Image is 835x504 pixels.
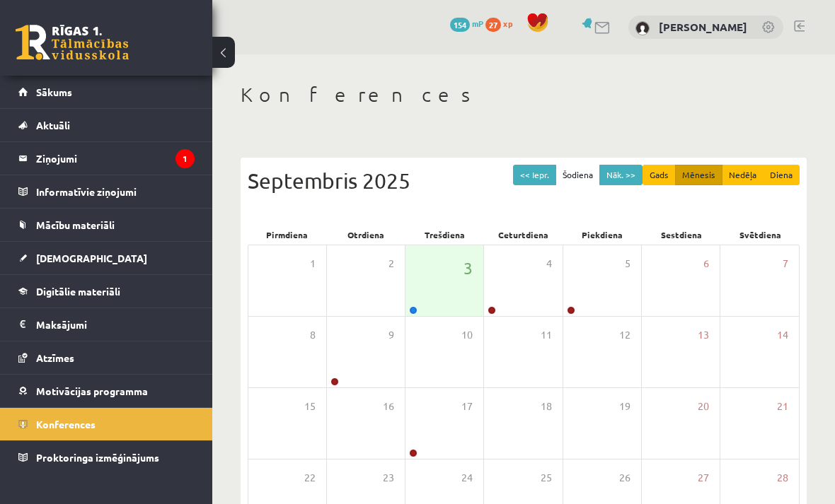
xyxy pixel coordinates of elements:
[36,175,195,208] legend: Informatīvie ziņojumi
[388,327,394,343] span: 9
[642,225,720,245] div: Sestdiena
[36,451,159,464] span: Proktoringa izmēģinājums
[248,225,326,245] div: Pirmdiena
[563,225,642,245] div: Piekdiena
[777,399,788,414] span: 21
[310,256,316,271] span: 1
[405,225,484,245] div: Trešdiena
[304,470,316,486] span: 22
[703,256,709,271] span: 6
[18,275,195,307] a: Digitālie materiāli
[555,165,600,185] button: Šodiena
[175,149,195,168] i: 1
[18,76,195,108] a: Sākums
[18,209,195,241] a: Mācību materiāli
[599,165,643,185] button: Nāk. >>
[36,351,74,364] span: Atzīmes
[18,242,195,274] a: [DEMOGRAPHIC_DATA]
[643,165,676,185] button: Gads
[783,256,788,271] span: 7
[18,175,195,208] a: Informatīvie ziņojumi
[472,18,483,29] span: mP
[36,252,147,264] span: [DEMOGRAPHIC_DATA]
[18,142,195,175] a: Ziņojumi1
[388,256,394,271] span: 2
[16,25,129,60] a: Rīgas 1. Tālmācības vidusskola
[777,327,788,343] span: 14
[461,327,473,343] span: 10
[541,470,552,486] span: 25
[698,470,709,486] span: 27
[541,399,552,414] span: 18
[18,408,195,440] a: Konferences
[326,225,405,245] div: Otrdiena
[36,86,72,98] span: Sākums
[484,225,563,245] div: Ceturtdiena
[635,21,650,35] img: Ģertrūde Kairiša
[36,218,115,231] span: Mācību materiāli
[36,418,96,430] span: Konferences
[485,18,519,29] a: 27 xp
[619,470,630,486] span: 26
[659,20,747,34] a: [PERSON_NAME]
[36,142,195,175] legend: Ziņojumi
[18,441,195,474] a: Proktoringa izmēģinājums
[450,18,470,32] span: 154
[461,399,473,414] span: 17
[619,399,630,414] span: 19
[18,341,195,374] a: Atzīmes
[763,165,800,185] button: Diena
[18,375,195,407] a: Motivācijas programma
[36,385,148,397] span: Motivācijas programma
[310,327,316,343] span: 8
[304,399,316,414] span: 15
[513,165,556,185] button: << Iepr.
[383,470,394,486] span: 23
[485,18,501,32] span: 27
[546,256,552,271] span: 4
[36,308,195,341] legend: Maksājumi
[241,83,807,107] h1: Konferences
[675,165,722,185] button: Mēnesis
[36,119,70,131] span: Aktuāli
[503,18,512,29] span: xp
[721,225,800,245] div: Svētdiena
[463,256,473,280] span: 3
[619,327,630,343] span: 12
[625,256,630,271] span: 5
[383,399,394,414] span: 16
[450,18,483,29] a: 154 mP
[461,470,473,486] span: 24
[698,327,709,343] span: 13
[248,165,800,197] div: Septembris 2025
[18,109,195,141] a: Aktuāli
[541,327,552,343] span: 11
[36,285,120,298] span: Digitālie materiāli
[722,165,764,185] button: Nedēļa
[777,470,788,486] span: 28
[18,308,195,341] a: Maksājumi
[698,399,709,414] span: 20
